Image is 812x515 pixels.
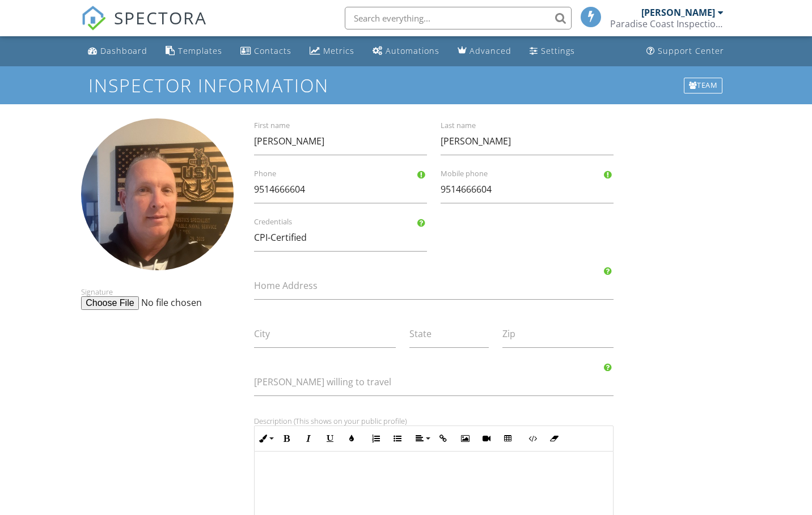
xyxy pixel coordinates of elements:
[254,169,441,179] label: Phone
[387,428,408,449] button: Unordered List
[88,75,724,95] h1: Inspector Information
[368,41,444,62] a: Automations (Basic)
[454,428,476,449] button: Insert Image (Ctrl+P)
[323,45,354,56] div: Metrics
[298,428,319,449] button: Italic (Ctrl+I)
[305,41,359,62] a: Metrics
[658,45,724,56] div: Support Center
[319,428,341,449] button: Underline (Ctrl+U)
[522,428,543,449] button: Code View
[476,428,497,449] button: Insert Video
[497,428,519,449] button: Insert Table
[411,428,433,449] button: Align
[683,76,724,95] a: Team
[641,7,715,18] div: [PERSON_NAME]
[161,41,227,62] a: Templates
[345,7,572,29] input: Search everything...
[83,41,152,62] a: Dashboard
[433,428,454,449] button: Insert Link (Ctrl+K)
[453,41,516,62] a: Advanced
[684,78,723,93] div: Team
[254,416,614,425] div: Description (This shows on your public profile)
[81,6,106,31] img: The Best Home Inspection Software - Spectora
[470,45,511,56] div: Advanced
[255,428,276,449] button: Inline Style
[81,15,207,39] a: SPECTORA
[441,169,627,179] label: Mobile phone
[541,45,575,56] div: Settings
[276,428,298,449] button: Bold (Ctrl+B)
[386,45,439,56] div: Automations
[543,428,565,449] button: Clear Formatting
[81,118,233,296] div: Signature
[236,41,296,62] a: Contacts
[178,45,222,56] div: Templates
[341,428,362,449] button: Colors
[642,41,729,62] a: Support Center
[254,45,291,56] div: Contacts
[525,41,580,62] a: Settings
[114,6,207,29] span: SPECTORA
[365,428,387,449] button: Ordered List
[610,18,724,29] div: Paradise Coast Inspections LLC
[100,45,147,56] div: Dashboard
